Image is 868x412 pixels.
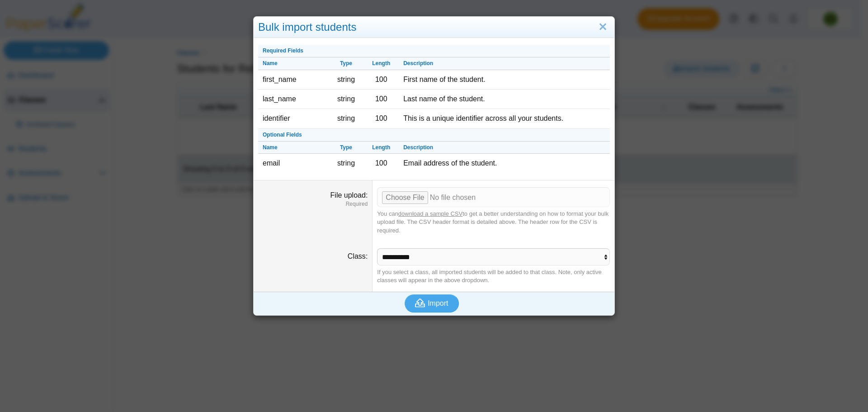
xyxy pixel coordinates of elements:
[363,142,399,154] th: Length
[330,191,368,199] label: File upload
[363,154,399,173] td: 100
[398,210,462,217] a: download a sample CSV
[329,90,364,109] td: string
[258,90,329,109] td: last_name
[399,154,610,173] td: Email address of the student.
[363,90,399,109] td: 100
[329,70,364,90] td: string
[329,154,364,173] td: string
[329,57,364,70] th: Type
[258,154,329,173] td: email
[405,294,459,313] button: Import
[377,210,610,235] div: You can to get a better understanding on how to format your bulk upload file. The CSV header form...
[399,142,610,154] th: Description
[377,268,610,284] div: If you select a class, all imported students will be added to that class. Note, only active class...
[258,200,368,208] dfn: Required
[363,57,399,70] th: Length
[363,109,399,128] td: 100
[258,129,610,142] th: Optional Fields
[258,45,610,57] th: Required Fields
[258,109,329,128] td: identifier
[399,70,610,90] td: First name of the student.
[348,252,368,260] label: Class
[596,19,610,35] a: Close
[329,142,364,154] th: Type
[258,70,329,90] td: first_name
[399,90,610,109] td: Last name of the student.
[428,299,448,307] span: Import
[258,142,329,154] th: Name
[363,70,399,90] td: 100
[329,109,364,128] td: string
[254,17,614,38] div: Bulk import students
[258,57,329,70] th: Name
[399,57,610,70] th: Description
[399,109,610,128] td: This is a unique identifier across all your students.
